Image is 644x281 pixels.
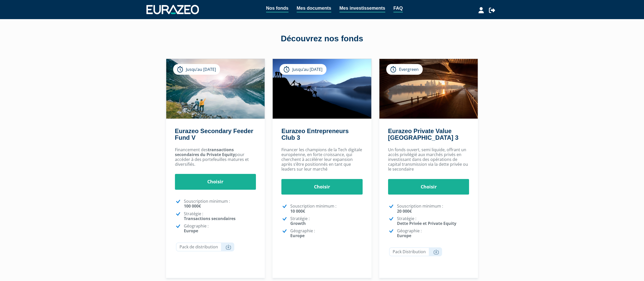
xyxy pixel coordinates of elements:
img: Eurazeo Secondary Feeder Fund V [166,59,265,119]
p: Stratégie : [184,211,256,221]
div: Jusqu’au [DATE] [173,64,220,75]
p: Un fonds ouvert, semi liquide, offrant un accès privilégié aux marchés privés en investissant dan... [388,147,469,172]
strong: Europe [184,228,198,234]
div: Jusqu’au [DATE] [280,64,326,75]
a: Pack Distribution [389,247,442,256]
p: Géographie : [290,228,363,238]
a: Choisir [388,179,469,195]
a: Nos fonds [266,5,289,12]
p: Souscription minimum : [397,204,469,213]
a: Eurazeo Entrepreneurs Club 3 [281,127,349,141]
p: Géographie : [184,224,256,233]
strong: Dette Privée et Private Equity [397,221,456,226]
p: Financement des pour accéder à des portefeuilles matures et diversifiés. [175,147,256,167]
a: Eurazeo Secondary Feeder Fund V [175,127,253,141]
a: Mes investissements [339,5,385,12]
a: FAQ [393,5,403,12]
strong: Transactions secondaires [184,216,236,221]
strong: 10 000€ [290,208,305,214]
img: Eurazeo Entrepreneurs Club 3 [273,59,371,119]
p: Stratégie : [397,216,469,226]
a: Choisir [175,174,256,190]
img: Eurazeo Private Value Europe 3 [379,59,478,119]
strong: Europe [397,233,411,238]
a: Choisir [281,179,363,195]
p: Souscription minimum : [290,204,363,213]
a: Mes documents [297,5,331,12]
p: Stratégie : [290,216,363,226]
strong: Europe [290,233,305,238]
strong: 20 000€ [397,208,412,214]
div: Evergreen [386,64,423,75]
p: Géographie : [397,228,469,238]
p: Financer les champions de la Tech digitale européenne, en forte croissance, qui cherchent à accél... [281,147,363,172]
a: Pack de distribution [176,242,234,251]
div: Découvrez nos fonds [177,33,467,45]
strong: transactions secondaires du Private Equity [175,147,235,157]
a: Eurazeo Private Value [GEOGRAPHIC_DATA] 3 [388,127,458,141]
img: 1732889491-logotype_eurazeo_blanc_rvb.png [146,5,199,14]
p: Souscription minimum : [184,199,256,209]
strong: 100 000€ [184,203,201,209]
strong: Growth [290,221,306,226]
